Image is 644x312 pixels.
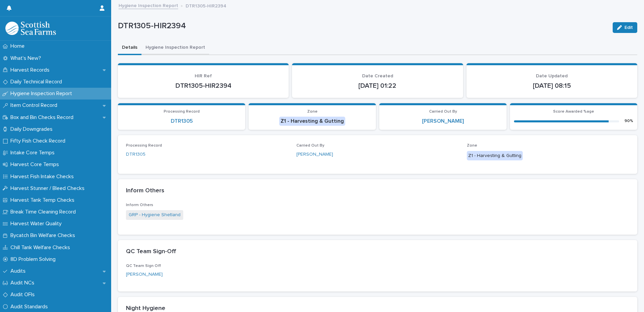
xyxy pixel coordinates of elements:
p: Daily Technical Record [8,79,67,85]
span: Zone [467,144,477,148]
p: Daily Downgrades [8,126,58,132]
p: DTR1305-HIR2394 [118,21,607,31]
h2: QC Team Sign-Off [126,248,176,256]
img: mMrefqRFQpe26GRNOUkG [5,22,56,35]
h2: Inform Others [126,187,164,195]
p: Break Time Cleaning Record [8,209,81,215]
p: Audit NCs [8,280,40,286]
p: Harvest Fish Intake Checks [8,173,79,180]
p: Harvest Stunner / Bleed Checks [8,185,90,192]
p: Fifty Fish Check Record [8,138,71,144]
p: Harvest Records [8,67,55,73]
div: Z1 - Harvesting & Gutting [279,117,345,126]
p: Bycatch Bin Welfare Checks [8,232,80,239]
span: QC Team Sign Off [126,264,161,268]
p: Audits [8,268,31,274]
a: [PERSON_NAME] [296,151,333,158]
p: [DATE] 01:22 [300,82,455,90]
p: Audit Standards [8,304,53,310]
span: Score Awarded %age [553,110,594,114]
button: Details [118,41,141,55]
span: Date Updated [536,74,568,78]
p: Audit OFIs [8,291,40,298]
button: Edit [613,22,637,33]
a: Hygiene Inspection Report [119,1,178,9]
span: Carried Out By [296,144,324,148]
p: Harvest Tank Temp Checks [8,197,80,203]
p: DTR1305-HIR2394 [126,82,281,90]
span: Carried Out By [429,110,457,114]
div: Z1 - Harvesting & Gutting [467,151,523,161]
p: Harvest Core Temps [8,161,64,168]
span: HIR Ref [195,74,212,78]
p: Intake Core Temps [8,150,60,156]
a: [PERSON_NAME] [126,271,163,278]
span: Processing Record [164,110,200,114]
p: DTR1305-HIR2394 [186,2,226,9]
span: Processing Record [126,144,162,148]
div: 90 % [624,119,633,123]
a: DTR1305 [171,118,193,124]
p: What's New? [8,55,46,62]
p: Harvest Water Quality [8,221,67,227]
p: Home [8,43,30,49]
a: DTR1305 [126,151,146,158]
span: Inform Others [126,203,153,207]
p: Box and Bin Checks Record [8,114,79,121]
span: Edit [624,25,633,30]
span: Date Created [362,74,393,78]
p: Chill Tank Welfare Checks [8,244,75,251]
p: Item Control Record [8,102,63,109]
button: Hygiene Inspection Report [141,41,209,55]
span: Zone [307,110,318,114]
p: Hygiene Inspection Report [8,90,77,97]
a: [PERSON_NAME] [422,118,464,124]
p: [DATE] 08:15 [475,82,629,90]
p: 8D Problem Solving [8,256,61,263]
a: GRP - Hygiene Shetland [129,211,181,219]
